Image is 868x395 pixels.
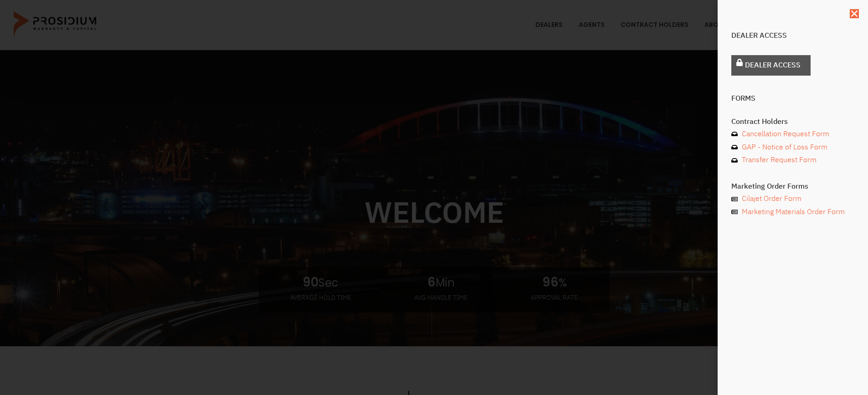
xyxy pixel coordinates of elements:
a: Cilajet Order Form [731,192,854,205]
h4: Contract Holders [731,118,854,125]
h4: Marketing Order Forms [731,183,854,190]
a: Marketing Materials Order Form [731,205,854,219]
a: Close [850,9,859,18]
span: GAP - Notice of Loss Form [740,141,827,154]
span: Cilajet Order Form [740,192,801,205]
a: Transfer Request Form [731,154,854,167]
h4: Dealer Access [731,32,854,39]
span: Cancellation Request Form [740,128,829,141]
span: Dealer Access [745,59,801,72]
h4: Forms [731,95,854,102]
a: Cancellation Request Form [731,128,854,141]
a: Dealer Access [731,55,811,76]
span: Marketing Materials Order Form [740,205,845,219]
a: GAP - Notice of Loss Form [731,141,854,154]
span: Transfer Request Form [740,154,817,167]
